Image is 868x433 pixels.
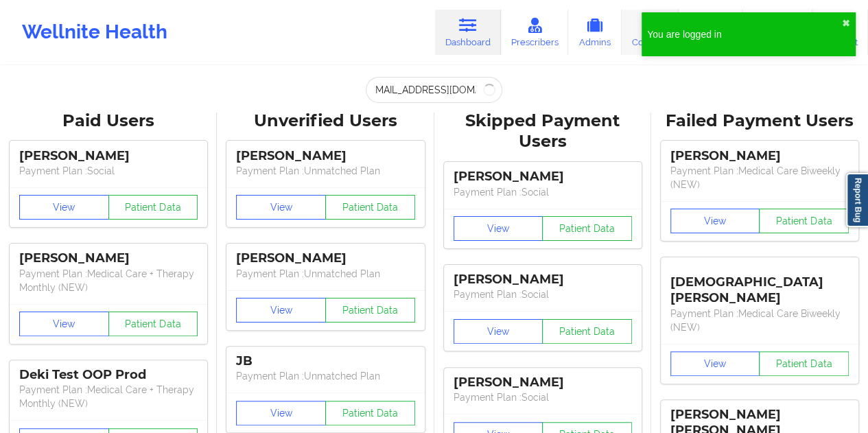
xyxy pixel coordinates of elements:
div: [DEMOGRAPHIC_DATA][PERSON_NAME] [670,264,849,306]
div: Skipped Payment Users [444,110,642,153]
p: Payment Plan : Unmatched Plan [236,369,414,383]
button: View [454,216,543,241]
button: View [19,312,109,336]
button: Patient Data [325,298,415,323]
button: Patient Data [542,216,632,241]
div: Failed Payment Users [661,110,858,132]
button: close [842,18,850,29]
p: Payment Plan : Social [454,288,632,301]
p: Payment Plan : Social [454,185,632,199]
div: JB [236,353,414,369]
p: Payment Plan : Medical Care Biweekly (NEW) [670,307,849,334]
a: Admins [568,10,622,55]
button: View [454,319,543,344]
div: Paid Users [10,110,207,132]
div: [PERSON_NAME] [236,148,414,164]
div: [PERSON_NAME] [670,148,849,164]
button: Patient Data [542,319,632,344]
a: Coaches [622,10,679,55]
div: You are logged in [647,27,842,41]
div: [PERSON_NAME] [454,272,632,288]
p: Payment Plan : Social [19,164,198,178]
a: Dashboard [435,10,501,55]
button: View [670,209,760,233]
button: View [236,298,326,323]
p: Payment Plan : Unmatched Plan [236,267,414,281]
a: Report Bug [846,173,868,227]
button: Patient Data [759,209,849,233]
button: Patient Data [108,312,198,336]
button: Patient Data [108,195,198,220]
p: Payment Plan : Social [454,390,632,404]
button: Patient Data [325,401,415,425]
div: [PERSON_NAME] [19,148,198,164]
button: View [236,401,326,425]
div: [PERSON_NAME] [19,250,198,266]
div: Unverified Users [226,110,424,132]
div: [PERSON_NAME] [454,169,632,185]
p: Payment Plan : Medical Care + Therapy Monthly (NEW) [19,267,198,294]
button: Patient Data [759,351,849,376]
button: Patient Data [325,195,415,220]
a: Prescribers [501,10,569,55]
div: Deki Test OOP Prod [19,367,198,383]
button: View [236,195,326,220]
button: View [670,351,760,376]
button: View [19,195,109,220]
p: Payment Plan : Unmatched Plan [236,164,414,178]
p: Payment Plan : Medical Care Biweekly (NEW) [670,164,849,191]
p: Payment Plan : Medical Care + Therapy Monthly (NEW) [19,383,198,410]
div: [PERSON_NAME] [236,250,414,266]
div: [PERSON_NAME] [454,375,632,390]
